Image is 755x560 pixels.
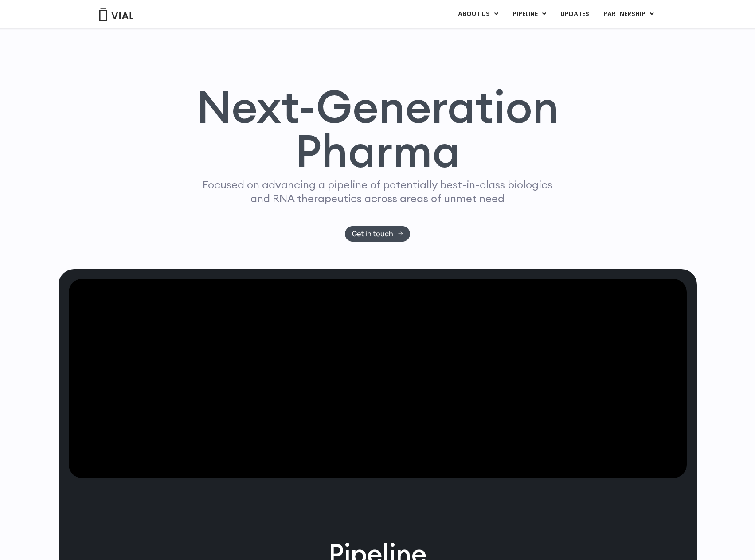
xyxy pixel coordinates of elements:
a: PIPELINEMenu Toggle [505,7,553,22]
h1: Next-Generation Pharma [186,84,570,174]
img: Vial Logo [98,8,134,21]
span: Get in touch [352,231,393,237]
a: PARTNERSHIPMenu Toggle [596,7,661,22]
p: Focused on advancing a pipeline of potentially best-in-class biologics and RNA therapeutics acros... [199,178,556,205]
a: UPDATES [553,7,596,22]
a: ABOUT USMenu Toggle [451,7,505,22]
a: Get in touch [345,226,410,242]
